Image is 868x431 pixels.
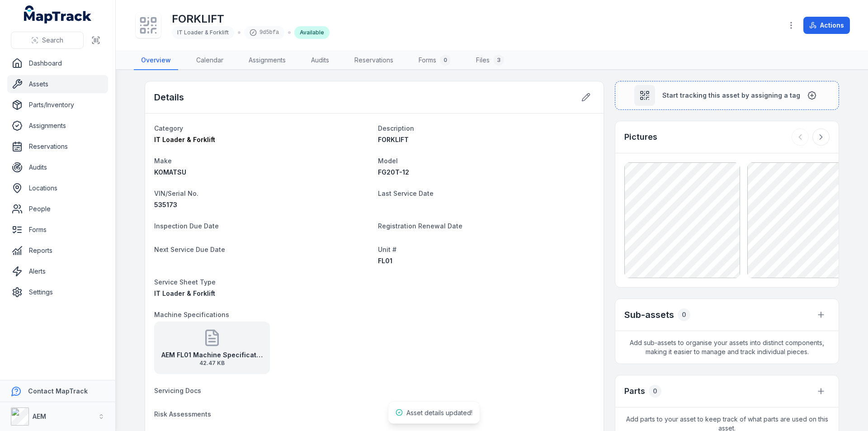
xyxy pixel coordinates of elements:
strong: AEM FL01 Machine Specifications [161,350,263,360]
span: Model [378,157,398,165]
span: Unit # [378,246,396,253]
span: Asset details updated! [406,409,472,417]
h3: Parts [624,385,645,398]
a: Settings [7,283,108,301]
span: Search [42,36,63,45]
span: 42.47 KB [161,360,263,367]
div: Available [294,26,330,39]
div: 0 [440,55,451,66]
a: Calendar [189,51,231,70]
button: Start tracking this asset by assigning a tag [615,81,839,110]
a: Forms0 [411,51,458,70]
span: VIN/Serial No. [154,189,198,197]
a: Reservations [347,51,401,70]
div: 0 [649,385,661,398]
a: Alerts [7,262,108,280]
h2: Details [154,91,184,104]
a: Assets [7,75,108,93]
h2: Sub-assets [624,308,674,321]
a: Audits [304,51,336,70]
strong: AEM [33,412,46,420]
div: 3 [493,55,504,66]
span: Inspection Due Date [154,222,219,230]
span: FORKLIFT [378,136,409,143]
a: Parts/Inventory [7,96,108,114]
span: Risk Assessments [154,410,211,418]
h3: Pictures [624,131,657,143]
span: Machine Specifications [154,311,229,318]
span: FG20T-12 [378,168,409,176]
a: Overview [134,51,178,70]
a: Reports [7,242,108,260]
span: Next Service Due Date [154,246,225,253]
a: Locations [7,179,108,197]
span: IT Loader & Forklift [154,289,215,297]
a: MapTrack [24,5,92,24]
span: KOMATSU [154,168,186,176]
span: Category [154,124,183,132]
a: Assignments [7,117,108,135]
span: Add sub-assets to organise your assets into distinct components, making it easier to manage and t... [615,331,839,364]
span: FL01 [378,257,392,265]
a: People [7,200,108,218]
span: Service Sheet Type [154,278,216,286]
h1: FORKLIFT [172,12,330,26]
span: 535173 [154,201,177,208]
button: Search [11,32,84,49]
a: Reservations [7,137,108,156]
div: 0 [678,308,690,321]
span: IT Loader & Forklift [154,136,215,143]
a: Assignments [241,51,293,70]
button: Actions [803,17,850,34]
span: Registration Renewal Date [378,222,462,230]
strong: Contact MapTrack [28,387,88,395]
a: Audits [7,158,108,176]
span: IT Loader & Forklift [177,29,229,36]
a: Files3 [469,51,511,70]
span: Servicing Docs [154,387,201,394]
span: Make [154,157,172,165]
a: Forms [7,221,108,239]
div: 9d5bfa [244,26,284,39]
a: Dashboard [7,54,108,72]
span: Description [378,124,414,132]
span: Start tracking this asset by assigning a tag [662,91,800,100]
span: Last Service Date [378,189,434,197]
